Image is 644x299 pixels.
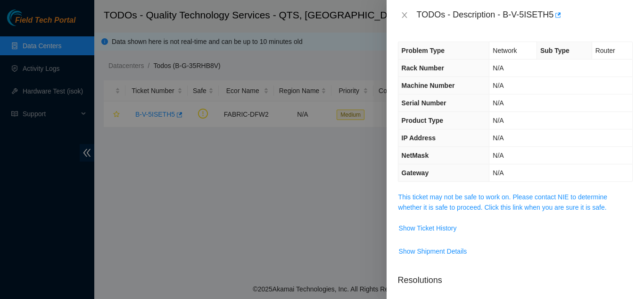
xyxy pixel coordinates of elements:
span: N/A [493,64,504,72]
span: Show Shipment Details [399,246,467,256]
p: Resolutions [398,266,633,287]
span: Serial Number [402,99,446,107]
span: N/A [493,99,504,107]
button: Show Ticket History [398,221,457,236]
span: Network [493,47,517,54]
span: N/A [493,82,504,89]
span: N/A [493,169,504,177]
span: NetMask [402,152,429,159]
span: N/A [493,117,504,124]
a: This ticket may not be safe to work on. Please contact NIE to determine whether it is safe to pro... [398,193,608,211]
span: Gateway [402,169,429,177]
button: Show Shipment Details [398,244,468,259]
span: Problem Type [402,47,445,54]
span: Router [595,47,615,54]
span: close [401,11,408,19]
span: Show Ticket History [399,223,457,233]
span: Product Type [402,117,443,124]
span: Sub Type [540,47,570,54]
span: N/A [493,152,504,159]
div: TODOs - Description - B-V-5ISETH5 [417,8,633,23]
span: N/A [493,134,504,142]
button: Close [398,11,411,20]
span: IP Address [402,134,436,142]
span: Machine Number [402,82,455,89]
span: Rack Number [402,64,444,72]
